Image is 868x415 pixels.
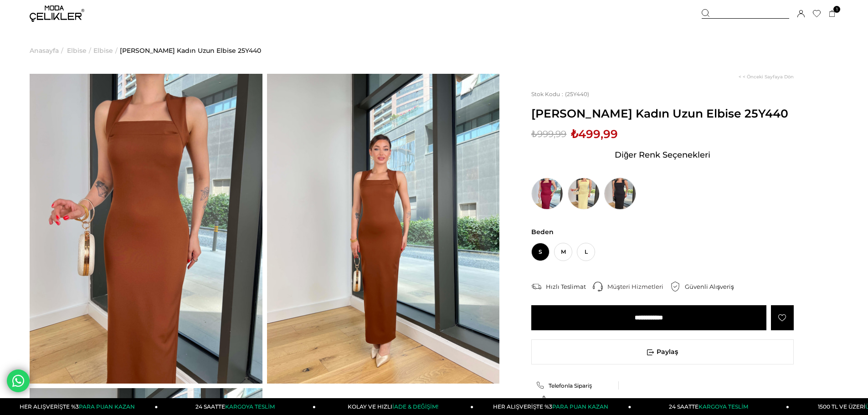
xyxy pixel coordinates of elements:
span: Paylaş [532,340,793,364]
a: 24 SAATTEKARGOYA TESLİM [158,398,316,415]
a: Favorilere Ekle [771,305,794,330]
img: security.png [670,282,680,292]
img: call-center.png [593,282,603,292]
span: 1 [833,6,840,13]
span: Beden [531,228,794,236]
img: Kare Yaka Karalde Sarı Kadın Uzun Elbise 25Y440 [568,178,600,210]
a: Elbise [93,27,113,74]
img: logo [30,5,84,22]
a: [PERSON_NAME] Kadın Uzun Elbise 25Y440 [120,27,261,74]
span: KARGOYA TESLİM [225,403,274,410]
a: Telefonla Sipariş [536,381,614,389]
span: Tavsiye Et [554,397,586,405]
img: shipping.png [531,282,541,292]
img: Karalde elbise 25Y440 [30,74,262,384]
a: 1 [829,10,836,17]
span: KARGOYA TESLİM [699,403,748,410]
li: > [30,27,66,74]
a: < < Önceki Sayfaya Dön [739,74,794,80]
span: ₺999,99 [531,127,566,141]
img: Kare Yaka Karalde Siyah Kadın Uzun Elbise 25Y440 [604,178,636,210]
img: Karalde elbise 25Y440 [267,74,500,384]
img: Kare Yaka Karalde Bordo Kadın Uzun Elbise 25Y440 [531,178,563,210]
a: 24 SAATTEKARGOYA TESLİM [632,398,789,415]
span: İADE & DEĞİŞİM! [392,403,438,410]
span: L [577,243,595,261]
span: PARA PUAN KAZAN [552,403,608,410]
span: Telefonla Sipariş [549,382,592,389]
a: HER ALIŞVERİŞTE %3PARA PUAN KAZAN [473,398,631,415]
li: > [67,27,93,74]
div: Hızlı Teslimat [546,282,593,291]
span: ₺499,99 [571,127,618,141]
a: Anasayfa [30,27,59,74]
div: Müşteri Hizmetleri [607,282,670,291]
span: PARA PUAN KAZAN [79,403,135,410]
a: Elbise [67,27,87,74]
span: (25Y440) [531,91,589,97]
span: [PERSON_NAME] Kadın Uzun Elbise 25Y440 [531,107,794,120]
li: > [93,27,120,74]
span: M [554,243,572,261]
span: Stok Kodu [531,91,565,97]
a: KOLAY VE HIZLIİADE & DEĞİŞİM! [316,398,473,415]
span: S [531,243,550,261]
span: Diğer Renk Seçenekleri [615,148,710,162]
div: Güvenli Alışveriş [685,282,741,291]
